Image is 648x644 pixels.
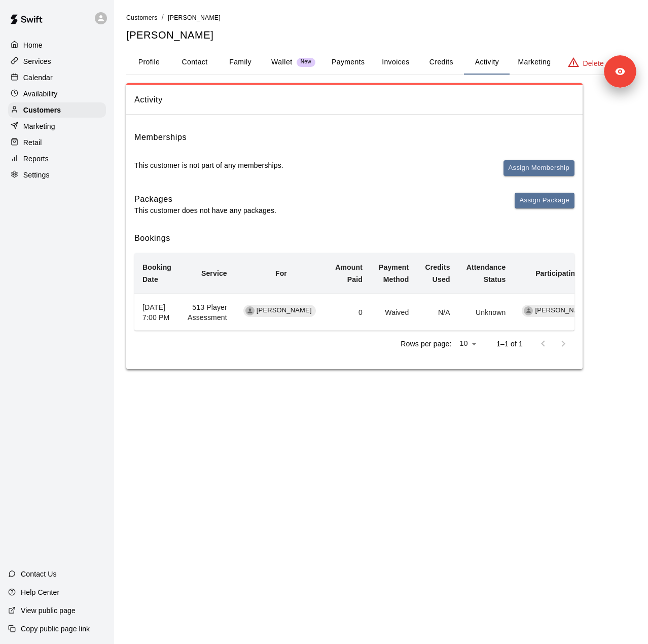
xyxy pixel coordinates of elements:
td: N/A [417,294,458,331]
button: Marketing [510,50,559,75]
p: Availability [23,89,58,99]
span: [PERSON_NAME] [531,306,594,315]
button: Payments [323,50,373,75]
a: Services [8,54,106,69]
div: Zach Nestico [245,306,255,315]
b: Participating Staff [535,269,598,277]
a: Marketing [8,119,106,134]
b: Booking Date [142,263,171,283]
a: Reports [8,151,106,166]
p: Marketing [23,121,55,131]
td: Unknown [458,294,514,331]
a: Availability [8,86,106,101]
b: Amount Paid [335,263,363,283]
td: Waived [371,294,417,331]
a: Calendar [8,70,106,85]
span: Customers [126,14,158,21]
p: Delete [583,58,604,68]
nav: breadcrumb [126,12,636,23]
h5: [PERSON_NAME] [126,28,636,42]
h6: Bookings [134,232,574,245]
p: Contact Us [21,569,57,579]
td: 0 [327,294,371,331]
p: Services [23,56,51,66]
p: View public page [21,605,76,616]
p: Wallet [271,57,293,67]
button: Family [218,50,263,75]
b: For [275,269,287,277]
p: Reports [23,154,49,164]
p: Settings [23,170,50,180]
a: Retail [8,135,106,150]
span: Activity [134,93,574,106]
p: Copy public page link [21,624,90,634]
button: Assign Membership [503,160,574,176]
a: Customers [126,13,158,21]
table: simple table [134,253,606,331]
a: Settings [8,167,106,183]
span: [PERSON_NAME] [253,306,316,315]
p: Help Center [21,587,59,597]
button: Invoices [373,50,418,75]
div: Patrick Christensen [524,306,533,315]
h6: Memberships [134,131,187,144]
button: Assign Package [515,193,574,208]
p: Calendar [23,73,53,83]
h6: Packages [134,193,276,206]
button: Profile [126,50,172,75]
b: Payment Method [379,263,409,283]
b: Credits Used [425,263,450,283]
b: Attendance Status [466,263,506,283]
p: This customer does not have any packages. [134,205,276,216]
p: Home [23,40,43,50]
button: Contact [172,50,218,75]
div: 10 [455,336,480,351]
button: Credits [418,50,464,75]
div: [PERSON_NAME] [522,305,594,317]
span: [PERSON_NAME] [168,14,221,21]
th: [DATE] 7:00 PM [134,294,179,331]
td: 513 Player Assessment [179,294,235,331]
p: Customers [23,105,61,115]
p: 1–1 of 1 [496,339,523,349]
b: Service [201,269,227,277]
p: This customer is not part of any memberships. [134,160,283,170]
p: Retail [23,137,42,148]
p: Rows per page: [401,339,451,349]
span: New [297,59,315,65]
button: Activity [464,50,510,75]
a: Customers [8,102,106,118]
div: basic tabs example [126,50,636,75]
li: / [162,12,164,23]
a: Home [8,38,106,53]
